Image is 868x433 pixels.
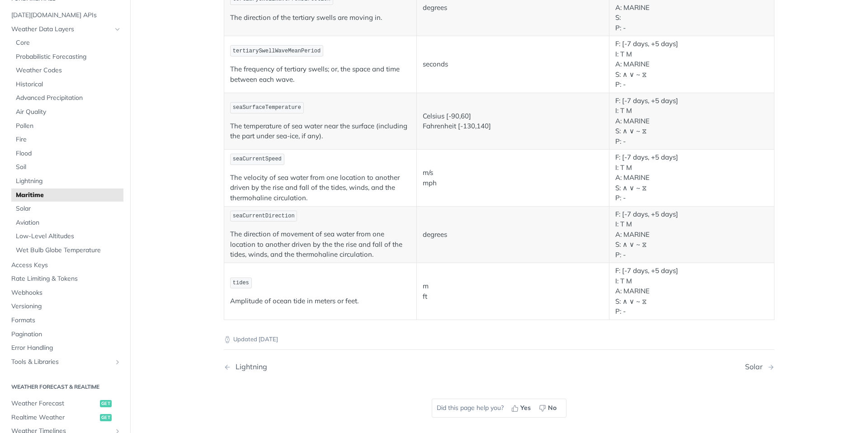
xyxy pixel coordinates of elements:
p: degrees [423,3,603,13]
p: The velocity of sea water from one location to another driven by the rise and fall of the tides, ... [230,173,410,203]
a: Webhooks [7,286,123,300]
a: Soil [11,160,123,174]
p: F: [-7 days, +5 days] I: T M A: MARINE S: ∧ ∨ ~ ⧖ P: - [615,152,768,203]
span: Probabilistic Forecasting [16,52,121,61]
span: Weather Codes [16,66,121,75]
p: Updated [DATE] [224,335,774,344]
p: The direction of the tertiary swells are moving in. [230,13,410,23]
p: F: [-7 days, +5 days] I: T M A: MARINE S: ∧ ∨ ~ ⧖ P: - [615,209,768,260]
a: Historical [11,78,123,91]
span: Yes [520,403,531,413]
button: Show subpages for Tools & Libraries [114,358,121,366]
p: Amplitude of ocean tide in meters or feet. [230,296,410,306]
span: get [100,400,112,407]
a: Realtime Weatherget [7,411,123,424]
span: Flood [16,149,121,158]
span: Air Quality [16,108,121,117]
a: Probabilistic Forecasting [11,50,123,64]
span: [DATE][DOMAIN_NAME] APIs [11,11,121,20]
span: Pollen [16,122,121,131]
div: Solar [745,362,767,371]
span: Wet Bulb Globe Temperature [16,246,121,255]
span: seaCurrentSpeed [233,156,282,162]
span: Webhooks [11,288,121,297]
span: Lightning [16,177,121,186]
a: Weather Data LayersHide subpages for Weather Data Layers [7,23,123,36]
p: The frequency of tertiary swells; or, the space and time between each wave. [230,64,410,85]
span: Aviation [16,218,121,227]
p: seconds [423,59,603,70]
a: Weather Codes [11,64,123,77]
p: F: [-7 days, +5 days] I: T M A: MARINE S: ∧ ∨ ~ ⧖ P: - [615,96,768,147]
a: Previous Page: Lightning [224,362,460,371]
span: get [100,414,112,421]
a: Versioning [7,300,123,313]
span: Historical [16,80,121,89]
p: The direction of movement of sea water from one location to another driven by the the rise and fa... [230,229,410,260]
p: m ft [423,281,603,301]
a: [DATE][DOMAIN_NAME] APIs [7,9,123,22]
span: Weather Data Layers [11,25,112,34]
a: Core [11,36,123,50]
a: Low-Level Altitudes [11,230,123,243]
p: degrees [423,230,603,240]
span: tides [233,280,249,286]
button: Yes [508,401,536,415]
div: Lightning [231,362,267,371]
a: Access Keys [7,259,123,272]
a: Error Handling [7,341,123,355]
a: Wet Bulb Globe Temperature [11,244,123,257]
a: Next Page: Solar [745,362,774,371]
span: Soil [16,163,121,172]
h2: Weather Forecast & realtime [7,383,123,391]
span: Error Handling [11,344,121,353]
span: Low-Level Altitudes [16,232,121,241]
a: Flood [11,147,123,160]
a: Maritime [11,188,123,202]
span: Realtime Weather [11,413,98,422]
a: Advanced Precipitation [11,91,123,105]
span: Versioning [11,302,121,311]
a: Fire [11,133,123,146]
a: Pagination [7,328,123,341]
span: Core [16,38,121,47]
button: Hide subpages for Weather Data Layers [114,26,121,33]
a: Tools & LibrariesShow subpages for Tools & Libraries [7,355,123,369]
span: Tools & Libraries [11,358,112,367]
span: seaSurfaceTemperature [233,104,301,111]
span: seaCurrentDirection [233,213,295,219]
a: Formats [7,314,123,327]
span: Formats [11,316,121,325]
a: Aviation [11,216,123,230]
p: F: [-7 days, +5 days] I: T M A: MARINE S: ∧ ∨ ~ ⧖ P: - [615,266,768,317]
a: Rate Limiting & Tokens [7,272,123,286]
a: Solar [11,202,123,216]
p: The temperature of sea water near the surface (including the part under sea-ice, if any). [230,121,410,141]
span: Weather Forecast [11,399,98,408]
span: Rate Limiting & Tokens [11,274,121,283]
div: Did this page help you? [432,399,566,418]
span: Maritime [16,191,121,200]
p: m/s mph [423,168,603,188]
span: Advanced Precipitation [16,94,121,103]
button: No [536,401,561,415]
a: Weather Forecastget [7,397,123,410]
span: Access Keys [11,261,121,270]
a: Air Quality [11,105,123,119]
p: F: [-7 days, +5 days] I: T M A: MARINE S: ∧ ∨ ~ ⧖ P: - [615,39,768,90]
nav: Pagination Controls [224,353,774,380]
a: Pollen [11,119,123,133]
p: Celsius [-90,60] Fahrenheit [-130,140] [423,111,603,132]
span: tertiarySwellWaveMeanPeriod [233,48,321,54]
span: Pagination [11,330,121,339]
span: No [548,403,557,413]
a: Lightning [11,174,123,188]
span: Fire [16,135,121,144]
span: Solar [16,204,121,213]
